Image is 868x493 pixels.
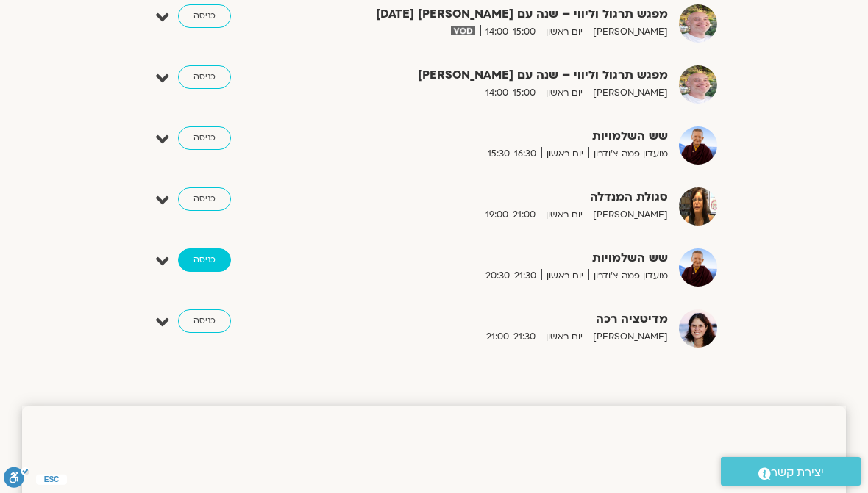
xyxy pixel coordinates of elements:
span: יום ראשון [541,146,588,162]
span: [PERSON_NAME] [588,207,668,223]
span: 14:00-15:00 [480,85,541,101]
a: כניסה [178,187,231,211]
strong: סגולת המנדלה [352,187,668,207]
strong: מפגש תרגול וליווי – שנה עם [PERSON_NAME] [DATE] [352,4,668,24]
img: vodicon [451,26,475,35]
span: מועדון פמה צ'ודרון [588,146,668,162]
span: יצירת קשר [771,463,824,483]
strong: שש השלמויות [352,126,668,146]
span: 14:00-15:00 [480,24,541,40]
span: מועדון פמה צ'ודרון [588,268,668,284]
a: כניסה [178,65,231,89]
span: [PERSON_NAME] [588,85,668,101]
span: 21:00-21:30 [481,329,541,345]
span: [PERSON_NAME] [588,24,668,40]
span: יום ראשון [541,85,588,101]
span: 19:00-21:00 [480,207,541,223]
strong: מפגש תרגול וליווי – שנה עם [PERSON_NAME] [352,65,668,85]
span: יום ראשון [541,329,588,345]
strong: מדיטציה רכה [352,309,668,329]
a: כניסה [178,126,231,150]
span: יום ראשון [541,268,588,284]
a: יצירת קשר [721,457,861,486]
span: [PERSON_NAME] [588,329,668,345]
a: כניסה [178,4,231,28]
span: 20:30-21:30 [480,268,541,284]
span: יום ראשון [541,207,588,223]
strong: שש השלמויות [352,248,668,268]
span: 15:30-16:30 [483,146,541,162]
span: יום ראשון [541,24,588,40]
a: כניסה [178,248,231,272]
a: כניסה [178,309,231,333]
